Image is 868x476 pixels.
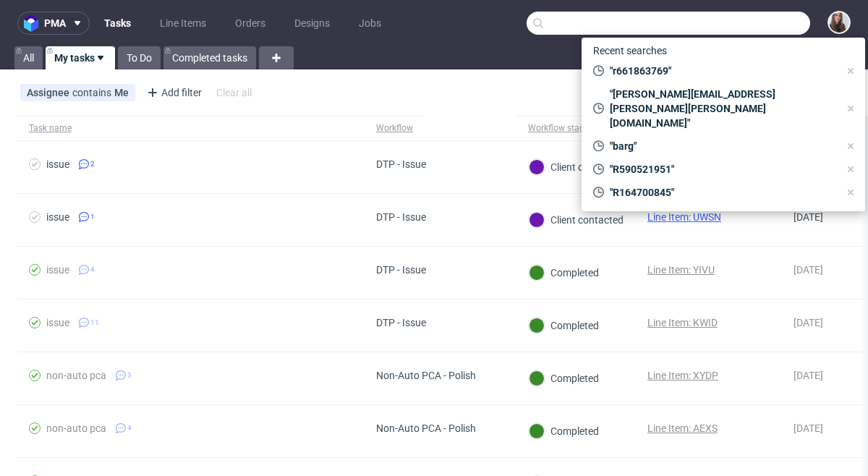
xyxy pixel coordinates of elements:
span: 11 [90,317,99,328]
span: contains [72,87,114,98]
a: Completed tasks [163,46,256,69]
a: Jobs [350,12,390,35]
div: Me [114,87,129,98]
span: "[PERSON_NAME][EMAIL_ADDRESS][PERSON_NAME][PERSON_NAME][DOMAIN_NAME]" [604,87,839,130]
div: DTP - Issue [376,317,426,328]
a: Line Items [151,12,215,35]
div: Completed [529,370,599,386]
div: Clear all [213,82,255,103]
a: Line Item: AEXS [647,422,718,434]
span: "r661863769" [604,64,839,78]
a: Line Item: YIVU [647,264,715,276]
span: Assignee [27,87,72,98]
span: "barg" [604,139,839,153]
span: Recent searches [587,39,673,62]
div: Workflow [376,122,413,134]
div: Completed [529,423,599,439]
span: [DATE] [793,370,823,381]
a: Orders [226,12,274,35]
div: Non-Auto PCA - Polish [376,370,476,381]
div: issue [46,317,69,328]
a: Tasks [95,12,140,35]
a: All [14,46,43,69]
a: My tasks [46,46,115,69]
span: [DATE] [793,317,823,328]
span: "R164700845" [604,185,839,200]
span: 3 [127,370,132,381]
div: Client contacted [529,159,624,175]
button: pma [17,12,90,35]
span: [DATE] [793,211,823,223]
span: "R590521951" [604,162,839,177]
div: Workflow stage [528,122,589,134]
span: Task name [29,122,353,135]
div: Add filter [141,81,205,104]
a: Line Item: UWSN [647,211,721,223]
div: issue [46,158,69,170]
span: pma [44,18,66,28]
img: logo [24,15,44,32]
a: Line Item: KWID [647,317,718,328]
span: 4 [90,264,95,276]
span: 1 [90,211,95,223]
span: 2 [90,158,95,170]
div: non-auto pca [46,422,106,434]
div: DTP - Issue [376,158,426,170]
div: Non-Auto PCA - Polish [376,422,476,434]
div: non-auto pca [46,370,106,381]
div: Completed [529,318,599,333]
div: Completed [529,265,599,281]
div: DTP - Issue [376,264,426,276]
span: [DATE] [793,264,823,276]
span: 4 [127,422,132,434]
img: Sandra Beśka [829,12,849,33]
div: issue [46,264,69,276]
div: issue [46,211,69,223]
a: Designs [286,12,339,35]
a: Line Item: XYDP [647,370,718,381]
a: To Do [118,46,161,69]
div: DTP - Issue [376,211,426,223]
span: [DATE] [793,422,823,434]
div: Client contacted [529,212,624,228]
